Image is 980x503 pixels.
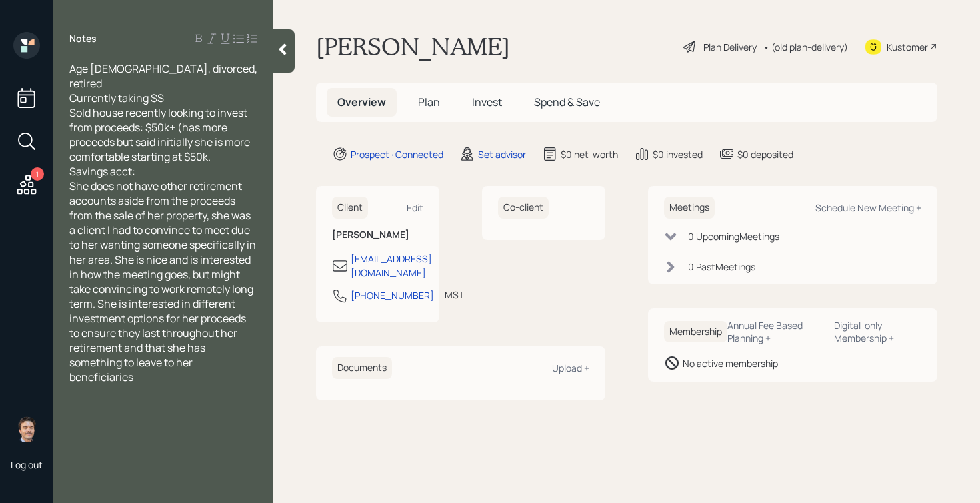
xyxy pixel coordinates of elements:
[703,40,757,54] div: Plan Delivery
[11,458,43,471] div: Log out
[552,362,589,374] div: Upload +
[683,356,778,370] div: No active membership
[815,201,921,214] div: Schedule New Meeting +
[69,105,252,164] span: Sold house recently looking to invest from proceeds: $50k+ (has more proceeds but said initially ...
[418,95,440,109] span: Plan
[478,147,526,161] div: Set advisor
[69,61,259,91] span: Age [DEMOGRAPHIC_DATA], divorced, retired
[69,164,135,179] span: Savings acct:
[351,251,432,280] div: [EMAIL_ADDRESS][DOMAIN_NAME]
[763,40,848,54] div: • (old plan-delivery)
[407,201,423,214] div: Edit
[834,319,921,344] div: Digital-only Membership +
[727,319,823,344] div: Annual Fee Based Planning +
[69,91,164,105] span: Currently taking SS
[316,32,510,61] h1: [PERSON_NAME]
[664,321,727,343] h6: Membership
[69,179,258,384] span: She does not have other retirement accounts aside from the proceeds from the sale of her property...
[737,147,793,161] div: $0 deposited
[13,416,40,442] img: robby-grisanti-headshot.png
[337,95,386,109] span: Overview
[332,197,368,219] h6: Client
[31,167,44,181] div: 1
[664,197,715,219] h6: Meetings
[887,40,928,54] div: Kustomer
[332,357,392,379] h6: Documents
[351,147,443,161] div: Prospect · Connected
[688,260,755,274] div: 0 Past Meeting s
[332,229,423,241] h6: [PERSON_NAME]
[534,95,600,109] span: Spend & Save
[351,288,434,302] div: [PHONE_NUMBER]
[445,288,464,302] div: MST
[498,197,549,219] h6: Co-client
[688,229,779,243] div: 0 Upcoming Meeting s
[69,32,97,45] label: Notes
[472,95,502,109] span: Invest
[653,147,703,161] div: $0 invested
[561,147,618,161] div: $0 net-worth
